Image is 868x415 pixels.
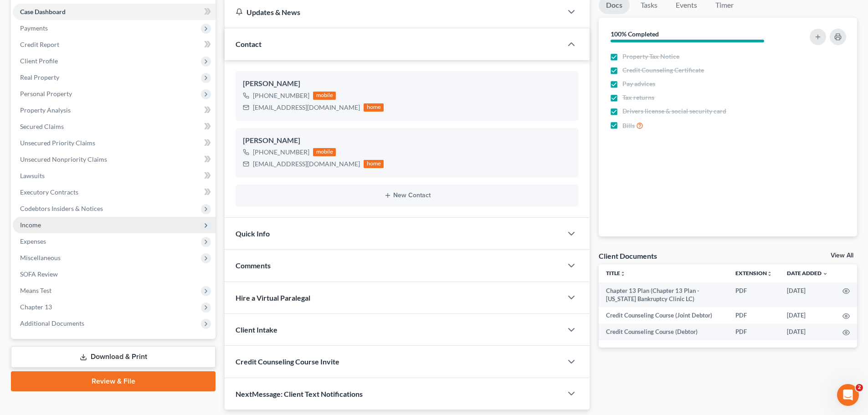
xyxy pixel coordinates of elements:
td: PDF [728,282,780,307]
span: Quick Info [236,229,270,238]
span: NextMessage: Client Text Notifications [236,389,363,398]
strong: 100% Completed [611,30,659,38]
a: Date Added expand_more [787,270,828,277]
td: PDF [728,324,780,340]
td: [DATE] [780,324,835,340]
span: Credit Counseling Course Invite [236,357,339,366]
span: Client Intake [236,325,277,334]
span: Codebtors Insiders & Notices [20,205,103,212]
span: Unsecured Nonpriority Claims [20,155,107,163]
span: Bills [622,121,635,130]
a: Property Analysis [13,102,216,118]
a: Credit Report [13,36,216,53]
span: Pay advices [622,79,655,88]
span: Secured Claims [20,123,64,130]
div: [PERSON_NAME] [243,78,571,89]
a: Download & Print [11,346,216,368]
span: Miscellaneous [20,254,61,261]
span: Hire a Virtual Paralegal [236,293,310,302]
span: Client Profile [20,57,58,65]
button: New Contact [243,192,571,199]
a: SOFA Review [13,266,216,282]
a: Secured Claims [13,118,216,135]
a: Extensionunfold_more [735,270,772,277]
span: Lawsuits [20,172,45,179]
i: unfold_more [767,271,772,277]
span: Drivers license & social security card [622,107,726,116]
div: Client Documents [599,251,657,261]
span: Chapter 13 [20,303,52,311]
a: Titleunfold_more [606,270,626,277]
div: mobile [313,92,336,100]
div: home [364,103,384,112]
span: Unsecured Priority Claims [20,139,95,147]
td: Credit Counseling Course (Joint Debtor) [599,307,728,323]
div: [EMAIL_ADDRESS][DOMAIN_NAME] [253,103,360,112]
span: 2 [856,384,863,391]
span: Property Tax Notice [622,52,679,61]
span: Payments [20,24,48,32]
i: unfold_more [620,271,626,277]
div: mobile [313,148,336,156]
span: SOFA Review [20,270,58,278]
iframe: Intercom live chat [837,384,859,406]
a: View All [831,252,853,259]
a: Unsecured Priority Claims [13,135,216,151]
a: Unsecured Nonpriority Claims [13,151,216,168]
span: Real Property [20,73,59,81]
div: [PHONE_NUMBER] [253,91,309,100]
td: PDF [728,307,780,323]
span: Income [20,221,41,229]
td: [DATE] [780,282,835,307]
span: Personal Property [20,90,72,97]
div: home [364,160,384,168]
span: Additional Documents [20,319,84,327]
a: Executory Contracts [13,184,216,200]
td: Credit Counseling Course (Debtor) [599,324,728,340]
span: Comments [236,261,271,270]
span: Property Analysis [20,106,71,114]
a: Lawsuits [13,168,216,184]
span: Expenses [20,237,46,245]
div: Updates & News [236,7,551,17]
span: Credit Report [20,41,59,48]
td: [DATE] [780,307,835,323]
a: Case Dashboard [13,4,216,20]
span: Credit Counseling Certificate [622,66,704,75]
span: Means Test [20,287,51,294]
span: Tax returns [622,93,654,102]
span: Case Dashboard [20,8,66,15]
span: Contact [236,40,262,48]
span: Executory Contracts [20,188,78,196]
i: expand_more [822,271,828,277]
a: Review & File [11,371,216,391]
td: Chapter 13 Plan (Chapter 13 Plan - [US_STATE] Bankruptcy Clinic LC) [599,282,728,307]
div: [PHONE_NUMBER] [253,148,309,157]
div: [PERSON_NAME] [243,135,571,146]
div: [EMAIL_ADDRESS][DOMAIN_NAME] [253,159,360,169]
